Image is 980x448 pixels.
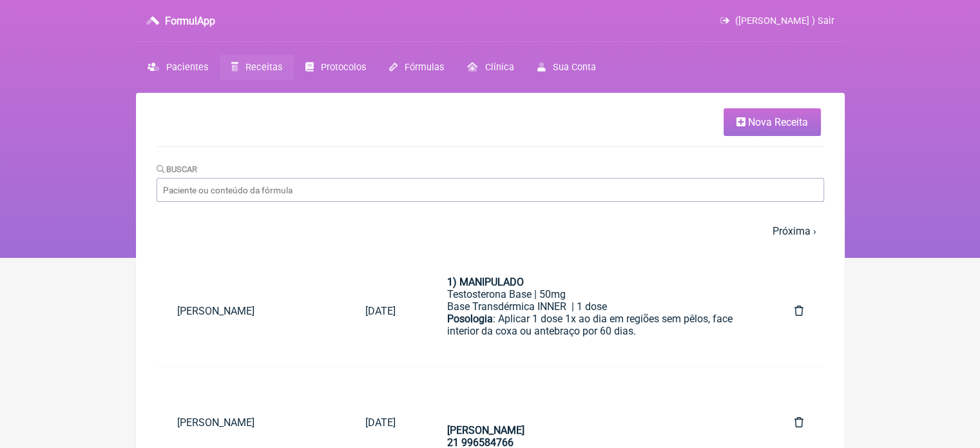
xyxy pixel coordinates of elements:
nav: pager [157,217,824,245]
div: Base Transdérmica INNER | 1 dose [447,300,743,313]
span: Receitas [245,62,282,73]
span: Sua Conta [553,62,596,73]
input: Paciente ou conteúdo da fórmula [157,178,824,202]
div: Testosterona Base | 50mg [447,288,743,300]
div: : Aplicar 1 dose 1x ao dia em regiões sem pêlos, face interior da coxa ou antebraço por 60 dias. [447,313,743,374]
h3: FormulApp [165,15,215,27]
span: Fórmulas [405,62,444,73]
label: Buscar [157,164,198,174]
a: Receitas [220,55,294,80]
a: [DATE] [345,295,416,327]
span: Nova Receita [748,116,808,128]
strong: 1) MANIPULADO [447,276,524,288]
a: 1) MANIPULADOTestosterona Base | 50mgBase Transdérmica INNER | 1 dosePosologia: Aplicar 1 dose 1x... [427,266,764,356]
a: Pacientes [136,55,220,80]
a: Sua Conta [525,55,607,80]
a: [PERSON_NAME] [157,406,345,439]
a: Protocolos [294,55,378,80]
span: Protocolos [321,62,366,73]
span: Clínica [485,62,514,73]
a: Clínica [456,55,525,80]
span: ([PERSON_NAME] ) Sair [735,15,834,26]
a: Próxima › [773,225,816,237]
strong: Posologia [447,313,493,325]
a: Fórmulas [378,55,456,80]
a: [PERSON_NAME] [157,295,345,327]
a: Nova Receita [724,108,821,136]
a: ([PERSON_NAME] ) Sair [720,15,834,26]
a: [DATE] [345,406,416,439]
span: Pacientes [166,62,208,73]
